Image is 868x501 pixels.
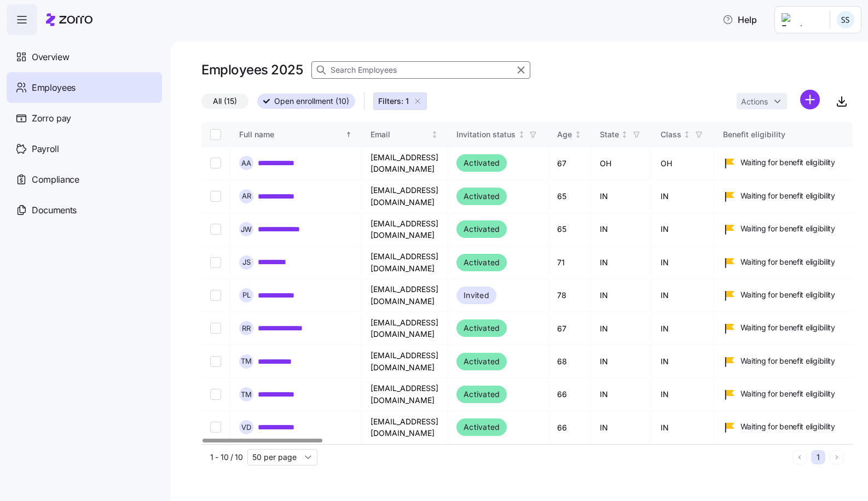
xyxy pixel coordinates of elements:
div: Not sorted [621,131,628,138]
input: Select record 5 [210,290,221,301]
td: 66 [548,378,591,411]
th: StateNot sorted [591,122,652,147]
td: IN [591,312,652,345]
td: IN [591,180,652,213]
span: Help [722,13,757,26]
span: Payroll [32,142,59,156]
td: IN [652,378,714,411]
span: T M [241,358,252,365]
div: Not sorted [431,131,438,138]
button: Actions [737,93,787,109]
td: [EMAIL_ADDRESS][DOMAIN_NAME] [362,378,448,411]
span: Waiting for benefit eligibility [740,322,835,333]
h1: Employees 2025 [201,61,303,78]
span: All (15) [213,94,237,108]
a: Employees [7,72,162,103]
td: [EMAIL_ADDRESS][DOMAIN_NAME] [362,213,448,246]
input: Select record 2 [210,191,221,202]
input: Search Employees [311,61,530,79]
span: Waiting for benefit eligibility [740,257,835,267]
td: IN [591,279,652,312]
td: IN [591,345,652,378]
span: 1 - 10 / 10 [210,452,243,463]
span: R R [242,325,251,332]
td: [EMAIL_ADDRESS][DOMAIN_NAME] [362,246,448,279]
td: 65 [548,180,591,213]
td: [EMAIL_ADDRESS][DOMAIN_NAME] [362,411,448,444]
td: IN [591,213,652,246]
td: IN [591,411,652,444]
td: IN [591,246,652,279]
span: Filters: 1 [378,96,409,107]
span: Activated [464,322,500,335]
span: Open enrollment (10) [274,94,349,108]
button: Previous page [792,450,807,464]
td: 65 [548,213,591,246]
div: Sorted ascending [345,131,352,138]
span: Waiting for benefit eligibility [740,289,835,300]
div: Invitation status [456,129,516,141]
td: IN [652,345,714,378]
div: Age [557,129,572,141]
td: IN [652,180,714,213]
a: Zorro pay [7,103,162,133]
button: Filters: 1 [373,92,427,110]
td: [EMAIL_ADDRESS][DOMAIN_NAME] [362,345,448,378]
img: Employer logo [782,13,821,26]
span: Documents [32,203,77,217]
span: Activated [464,355,500,368]
th: Invitation statusNot sorted [448,122,548,147]
div: State [600,129,619,141]
span: T M [241,391,252,398]
input: Select all records [210,129,221,140]
span: Zorro pay [32,112,71,125]
input: Select record 7 [210,356,221,367]
button: Help [714,9,766,31]
td: [EMAIL_ADDRESS][DOMAIN_NAME] [362,180,448,213]
input: Select record 3 [210,224,221,235]
input: Select record 8 [210,389,221,400]
div: Email [371,129,429,141]
span: Activated [464,388,500,401]
td: IN [652,312,714,345]
td: 68 [548,345,591,378]
span: Waiting for benefit eligibility [740,190,835,201]
td: IN [591,378,652,411]
th: Full nameSorted ascending [230,122,362,147]
td: 67 [548,147,591,180]
span: Waiting for benefit eligibility [740,356,835,366]
span: Waiting for benefit eligibility [740,388,835,399]
td: 67 [548,312,591,345]
span: Waiting for benefit eligibility [740,223,835,234]
div: Not sorted [683,131,691,138]
a: Compliance [7,164,162,195]
th: AgeNot sorted [548,122,591,147]
td: OH [652,147,714,180]
span: J S [242,259,251,266]
span: Activated [464,156,500,170]
div: Class [661,129,681,141]
span: Compliance [32,173,79,187]
div: Not sorted [518,131,525,138]
td: IN [652,411,714,444]
span: Waiting for benefit eligibility [740,421,835,432]
svg: add icon [800,90,820,109]
span: A A [241,160,251,167]
button: 1 [811,450,825,464]
input: Select record 4 [210,257,221,268]
div: Not sorted [574,131,582,138]
span: Activated [464,421,500,434]
td: 78 [548,279,591,312]
td: IN [652,279,714,312]
input: Select record 9 [210,422,221,433]
td: 66 [548,411,591,444]
th: EmailNot sorted [362,122,448,147]
td: [EMAIL_ADDRESS][DOMAIN_NAME] [362,279,448,312]
a: Overview [7,42,162,72]
input: Select record 6 [210,323,221,334]
span: J W [241,226,252,233]
a: Payroll [7,133,162,164]
td: IN [652,246,714,279]
td: [EMAIL_ADDRESS][DOMAIN_NAME] [362,147,448,180]
span: Actions [741,98,768,106]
